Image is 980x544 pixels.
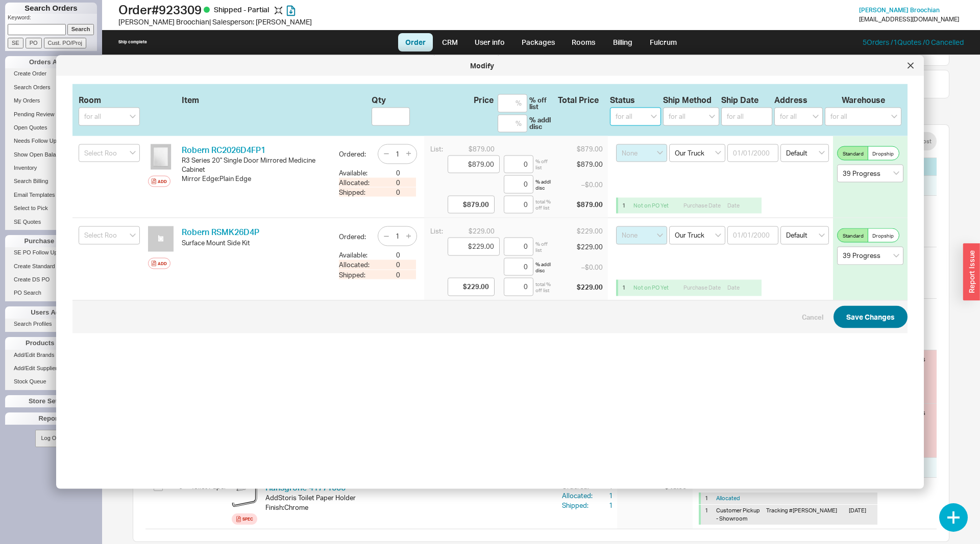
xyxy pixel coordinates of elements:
[727,144,778,162] input: 01/01/2000
[551,179,605,189] div: – $0.00
[716,495,740,502] button: Allocated
[339,141,370,158] div: Ordered:
[663,94,719,106] div: Ship Method
[5,109,97,120] a: Pending Review
[551,198,605,210] div: $879.00
[5,261,97,272] a: Create Standard PO
[843,149,864,157] span: Standard
[182,238,331,247] div: Surface Mount Side Kit
[721,108,772,126] input: for all
[339,260,372,269] div: Allocated:
[79,94,140,103] div: Room
[5,136,97,146] a: Needs Follow Up(61)
[5,376,97,387] a: Stock Queue
[430,226,444,236] div: List:
[339,177,372,187] div: Allocated:
[8,38,23,48] input: SE
[5,350,97,360] a: Add/Edit Brands
[535,241,553,253] div: % off list
[562,501,613,510] button: Shipped:1
[265,493,554,502] div: AddStoris Toilet Paper Holder
[44,38,86,48] input: Cust. PO/Proj
[182,174,331,183] div: Mirror Edge : Plain Edge
[398,33,433,51] a: Order
[535,178,553,190] div: % addl disc
[79,226,140,245] input: Select Room
[551,242,605,251] div: $229.00
[551,262,605,271] div: – $0.00
[158,177,167,185] div: Add
[339,187,372,196] div: Shipped:
[529,117,552,130] div: % addl disc
[705,495,712,502] div: 1
[242,515,253,523] div: Spec
[14,138,57,144] span: Needs Follow Up
[723,197,762,213] input: Date
[595,491,613,500] div: 1
[380,187,416,196] div: 0
[834,305,908,328] button: Save Changes
[214,5,271,14] span: Shipped - Partial
[529,96,552,110] div: % off list
[633,284,669,291] span: Not on PO Yet
[610,94,661,106] div: Status
[595,501,613,510] div: 1
[380,250,416,260] div: 0
[535,261,553,273] div: % addl disc
[5,306,97,319] div: Users Admin
[380,168,416,177] div: 0
[339,270,372,279] div: Shipped:
[448,226,500,236] div: $229.00
[148,144,174,169] img: 167489
[448,278,495,296] input: Final Price
[863,38,964,46] a: 5Orders /1Quotes /0 Cancelled
[5,149,97,160] a: Show Open Balances
[182,144,265,154] a: Robern RC2026D4FP1
[5,82,97,93] a: Search Orders
[859,7,940,14] a: [PERSON_NAME] Broochian
[448,195,495,214] input: Final Price
[774,94,823,106] div: Address
[182,155,331,173] div: R3 Series 20" Single Door Mirrored Medicine Cabinet
[5,95,97,106] a: My Orders
[605,33,641,51] a: Billing
[5,3,97,14] h1: Search Orders
[148,226,174,252] img: no_photo
[380,260,416,269] div: 0
[723,280,762,296] input: Date
[562,501,595,510] div: Shipped:
[5,337,97,349] div: Products Admin
[5,247,97,258] a: SE PO Follow Up
[232,482,257,507] img: jzetwegmtxk7ibm4uavh_bbnsdf
[5,363,97,374] a: Add/Edit Suppliers
[435,33,465,51] a: CRM
[467,33,512,51] a: User info
[35,430,66,447] button: Log Out
[849,507,873,523] div: [DATE]
[372,94,410,103] div: Qty
[118,39,147,45] div: Ship complete
[504,278,533,296] input: %
[683,201,721,209] span: Purchase Date
[727,226,778,245] input: 01/01/2000
[232,513,257,525] a: Spec
[859,16,959,23] div: [EMAIL_ADDRESS][DOMAIN_NAME]
[551,226,605,236] div: $229.00
[504,257,533,276] input: %
[5,412,97,425] div: Reports
[872,231,894,240] span: Dropship
[633,201,669,209] span: Not on PO Yet
[498,114,527,133] input: %
[721,94,772,106] div: Ship Date
[551,281,605,293] div: $229.00
[533,198,551,211] div: total % off list
[5,176,97,187] a: Search Billing
[130,233,136,237] svg: open menu
[118,3,493,17] h1: Order # 923309
[551,160,605,169] div: $879.00
[825,94,901,106] div: Warehouse
[716,507,760,522] span: Customer Pickup - Showroom
[533,281,551,293] div: total % off list
[504,175,533,194] input: %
